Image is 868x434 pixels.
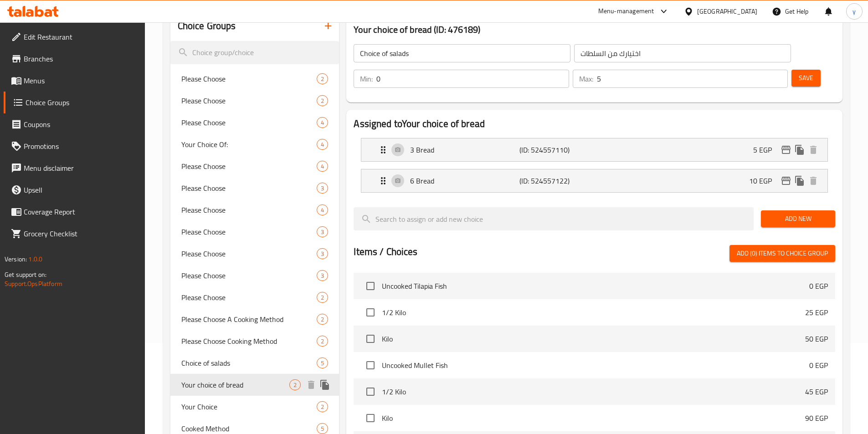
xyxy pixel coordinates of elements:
span: Your Choice [181,401,317,412]
span: 4 [317,162,328,171]
span: Choice Groups [26,97,138,108]
span: Select choice [361,356,380,375]
span: Uncooked Mullet Fish [382,360,809,371]
span: 4 [317,140,328,149]
p: 0 EGP [809,360,828,371]
a: Upsell [4,179,145,201]
span: Cooked Method [181,423,317,434]
div: Choices [317,226,328,237]
a: Menus [4,70,145,92]
a: Coupons [4,113,145,135]
div: Choices [317,292,328,303]
h2: Assigned to Your choice of bread [354,117,835,131]
span: 5 [317,359,328,368]
p: 0 EGP [809,281,828,291]
p: 45 EGP [805,386,828,397]
a: Coverage Report [4,201,145,223]
div: Choices [317,248,328,259]
div: Please Choose4 [170,199,339,221]
span: Save [799,72,813,84]
button: edit [779,174,793,188]
a: Menu disclaimer [4,157,145,179]
a: Support.OpsPlatform [5,278,62,290]
span: Select choice [361,276,380,296]
button: Save [791,70,821,87]
div: Your Choice2 [170,396,339,418]
p: 90 EGP [805,413,828,424]
span: Branches [24,53,138,64]
span: 2 [317,293,328,302]
span: Select choice [361,382,380,401]
span: Select choice [361,408,380,428]
div: Please Choose4 [170,112,339,133]
button: Add (0) items to choice group [729,245,835,262]
div: Expand [361,169,827,192]
div: Menu-management [598,6,654,17]
button: edit [779,143,793,157]
span: 5 [317,424,328,433]
span: Promotions [24,141,138,152]
span: Version: [5,253,27,265]
span: Please Choose [181,73,317,84]
span: Coupons [24,119,138,130]
span: Kilo [382,333,805,344]
button: Add New [761,210,835,227]
span: 2 [317,75,328,83]
span: Edit Restaurant [24,31,138,42]
div: Choices [317,139,328,150]
div: Choices [317,357,328,368]
span: Please Choose [181,161,317,172]
span: Kilo [382,413,805,424]
span: 1/2 Kilo [382,307,805,318]
span: 2 [317,337,328,346]
a: Promotions [4,135,145,157]
a: Choice Groups [4,92,145,113]
span: 4 [317,206,328,214]
p: 50 EGP [805,333,828,344]
div: Choices [317,204,328,215]
span: Menus [24,75,138,86]
div: Choice of salads5 [170,352,339,374]
p: (ID: 524557122) [519,175,592,186]
div: Please Choose2 [170,90,339,112]
h3: Your choice of bread (ID: 476189) [354,22,835,37]
input: search [354,207,754,230]
span: 1.0.0 [28,253,42,265]
span: 2 [290,381,300,389]
p: (ID: 524557110) [519,144,592,155]
span: 2 [317,315,328,324]
p: 25 EGP [805,307,828,318]
span: Your Choice Of: [181,139,317,150]
div: Please Choose A Cooking Method2 [170,308,339,330]
div: Please Choose3 [170,177,339,199]
span: Grocery Checklist [24,228,138,239]
span: Add (0) items to choice group [737,248,828,259]
input: search [170,41,339,64]
h2: Choice Groups [178,19,236,33]
p: Min: [360,73,373,84]
span: Choice of salads [181,357,317,368]
span: y [853,6,856,16]
span: Add New [768,213,828,225]
button: delete [806,174,820,188]
a: Grocery Checklist [4,223,145,245]
div: Choices [317,423,328,434]
span: 1/2 Kilo [382,386,805,397]
div: Please Choose2 [170,286,339,308]
h2: Items / Choices [354,245,417,259]
span: Please Choose [181,204,317,215]
li: Expand [354,134,835,165]
div: Choices [317,336,328,347]
p: Max: [579,73,593,84]
div: Choices [289,379,301,390]
p: 6 Bread [410,175,519,186]
span: 4 [317,118,328,127]
span: Coverage Report [24,206,138,217]
button: duplicate [318,378,332,392]
span: Please Choose [181,292,317,303]
p: 10 EGP [749,175,779,186]
button: duplicate [793,174,806,188]
span: Please Choose Cooking Method [181,336,317,347]
div: [GEOGRAPHIC_DATA] [697,6,757,16]
div: Choices [317,95,328,106]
